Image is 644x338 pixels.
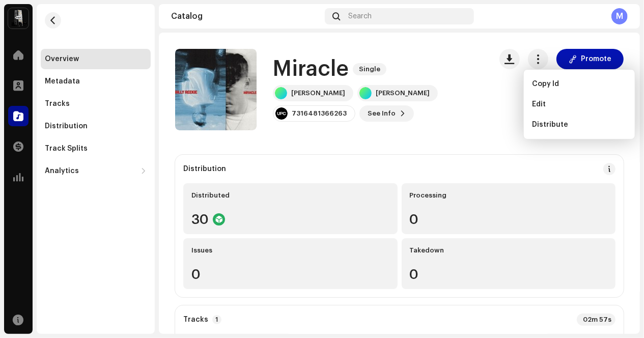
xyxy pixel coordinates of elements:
[410,246,608,255] div: Takedown
[191,246,389,255] div: Issues
[45,145,88,153] div: Track Splits
[41,161,151,181] re-m-nav-dropdown: Analytics
[410,191,608,200] div: Processing
[556,49,624,69] button: Promote
[359,105,414,122] button: See Info
[212,315,221,324] p-badge: 1
[41,71,151,92] re-m-nav-item: Metadata
[41,94,151,114] re-m-nav-item: Tracks
[581,49,611,69] span: Promote
[292,109,347,118] div: 7316481366263
[376,89,430,97] div: [PERSON_NAME]
[349,12,372,20] span: Search
[45,100,70,108] div: Tracks
[45,122,88,130] div: Distribution
[611,8,628,24] div: M
[183,165,226,173] div: Distribution
[191,191,389,200] div: Distributed
[41,116,151,136] re-m-nav-item: Distribution
[8,8,29,29] img: 28cd5e4f-d8b3-4e3e-9048-38ae6d8d791a
[41,138,151,159] re-m-nav-item: Track Splits
[532,80,559,88] span: Copy Id
[532,100,546,108] span: Edit
[45,55,79,63] div: Overview
[353,63,386,75] span: Single
[171,12,321,20] div: Catalog
[291,89,345,97] div: [PERSON_NAME]
[183,316,208,324] strong: Tracks
[577,314,615,326] div: 02m 57s
[45,167,79,175] div: Analytics
[45,77,80,86] div: Metadata
[41,49,151,69] re-m-nav-item: Overview
[368,103,396,124] span: See Info
[273,58,349,81] h1: Miracle
[532,121,568,129] span: Distribute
